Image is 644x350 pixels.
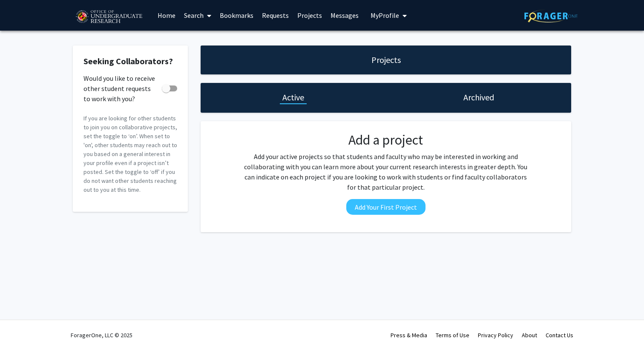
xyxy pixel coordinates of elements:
iframe: Chat [6,312,36,344]
h2: Seeking Collaborators? [83,56,177,66]
a: About [522,331,537,339]
span: My Profile [371,11,399,20]
div: ForagerOne, LLC © 2025 [71,320,132,350]
a: Home [153,0,180,30]
a: Search [180,0,216,30]
span: Would you like to receive other student requests to work with you? [83,73,158,104]
button: Add Your First Project [346,199,425,215]
p: Add your active projects so that students and faculty who may be interested in working and collab... [241,151,530,192]
h2: Add a project [241,132,530,148]
img: University of Maryland Logo [73,6,145,28]
h1: Active [282,91,304,103]
h1: Projects [371,54,401,66]
p: If you are looking for other students to join you on collaborative projects, set the toggle to ‘o... [83,114,177,194]
a: Requests [258,0,293,30]
img: ForagerOne Logo [524,9,578,23]
a: Privacy Policy [478,331,513,339]
a: Contact Us [546,331,573,339]
a: Terms of Use [436,331,469,339]
a: Press & Media [391,331,427,339]
a: Projects [293,0,326,30]
h1: Archived [463,91,494,103]
a: Bookmarks [216,0,258,30]
a: Messages [326,0,363,30]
